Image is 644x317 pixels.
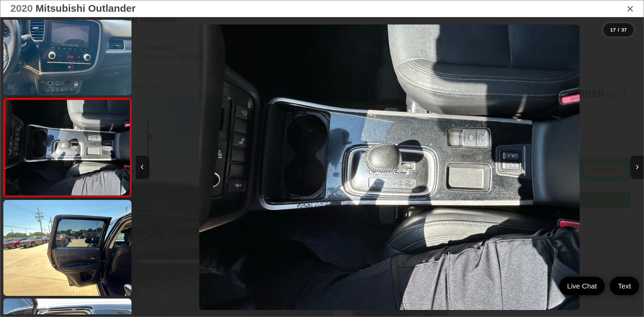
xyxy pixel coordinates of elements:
[614,281,634,290] span: Text
[199,24,580,310] img: 2020 Mitsubishi Outlander SEL
[617,28,620,32] span: /
[2,199,132,297] img: 2020 Mitsubishi Outlander SEL
[610,277,639,295] a: Text
[136,24,643,310] div: 2020 Mitsubishi Outlander SEL 16
[36,3,136,14] span: Mitsubishi Outlander
[136,156,149,179] button: Previous image
[10,3,33,14] span: 2020
[4,100,131,195] img: 2020 Mitsubishi Outlander SEL
[627,4,634,13] i: Close gallery
[630,156,644,179] button: Next image
[559,277,605,295] a: Live Chat
[610,27,616,33] span: 17
[621,27,627,33] span: 37
[564,281,600,290] span: Live Chat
